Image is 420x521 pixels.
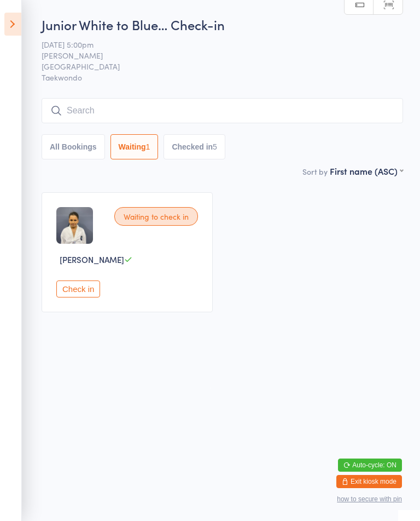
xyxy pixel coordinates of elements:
span: [PERSON_NAME] [42,50,386,61]
button: Auto-cycle: ON [338,459,402,472]
input: Search [42,98,403,123]
label: Sort by [302,166,328,177]
button: how to secure with pin [337,495,402,503]
button: All Bookings [42,134,105,159]
div: Waiting to check in [114,207,198,226]
span: [GEOGRAPHIC_DATA] [42,61,386,72]
button: Exit kiosk mode [336,475,402,488]
button: Checked in5 [164,134,225,159]
button: Waiting1 [110,134,159,159]
span: [PERSON_NAME] [60,254,124,265]
div: 5 [213,142,217,151]
h2: Junior White to Blue… Check-in [42,15,403,33]
button: Check in [56,280,100,297]
span: Taekwondo [42,72,403,83]
span: [DATE] 5:00pm [42,39,386,50]
div: 1 [146,142,150,151]
img: image1747036045.png [56,207,93,244]
div: First name (ASC) [330,165,403,177]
